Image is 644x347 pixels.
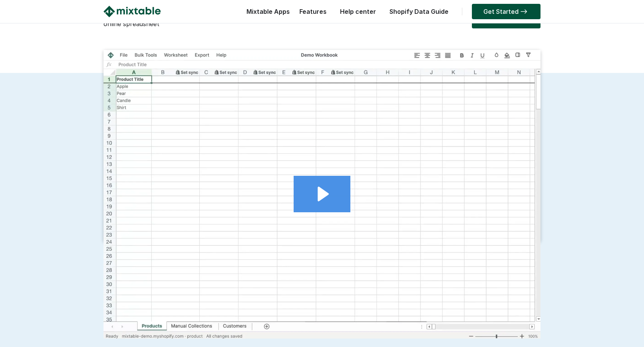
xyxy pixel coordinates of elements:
img: Mixtable Analytics demo video [103,50,540,339]
img: arrow-right.svg [519,9,529,14]
div: Mixtable Apps [243,6,290,21]
a: Help center [336,8,380,15]
a: Shopify Data Guide [386,8,452,15]
button: Play Video: 2024.11.06 - Analytics demo video for mixtable.com [294,176,350,212]
a: Get Started [472,4,540,19]
img: Mixtable logo [103,6,161,17]
a: Features [296,8,330,15]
